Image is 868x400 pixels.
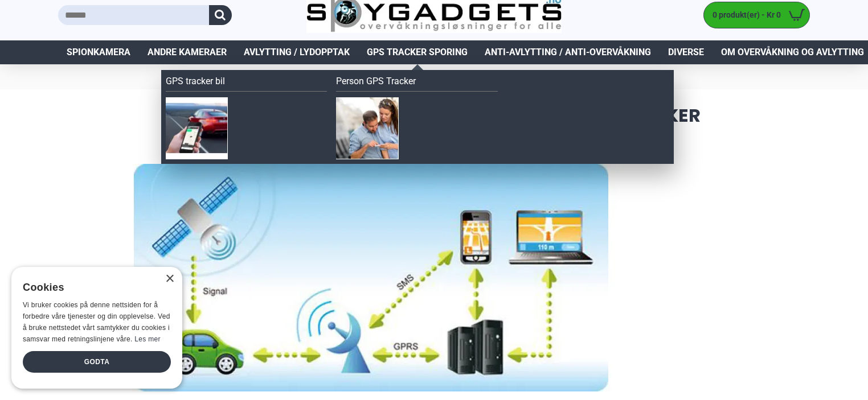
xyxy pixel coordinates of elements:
span: Avlytting / Lydopptak [244,46,350,59]
span: GPS Tracker Sporing [367,46,468,59]
img: GPS tracker bil [166,97,228,159]
span: Spionkamera [67,46,130,59]
img: Alt du trenger å vite om GPS sporing og GPS tracker [69,164,673,391]
a: Avlytting / Lydopptak [235,40,358,64]
a: 0 produkt(er) - Kr 0 [704,2,809,28]
span: Anti-avlytting / Anti-overvåkning [485,46,651,59]
span: Andre kameraer [148,46,227,59]
a: Diverse [660,40,713,64]
a: Person GPS Tracker [336,75,498,92]
div: Cookies [23,275,163,300]
a: Spionkamera [58,40,139,64]
span: Alt du trenger å vite om GPS sporing og GPS tracker [58,106,810,135]
a: Les mer, opens a new window [134,335,160,343]
div: Godta [23,351,171,373]
a: GPS Tracker Sporing [358,40,476,64]
a: Andre kameraer [139,40,235,64]
span: Diverse [668,46,704,59]
span: Vi bruker cookies på denne nettsiden for å forbedre våre tjenester og din opplevelse. Ved å bruke... [23,301,170,343]
span: 0 produkt(er) - Kr 0 [704,9,784,21]
img: Person GPS Tracker [336,97,398,159]
span: Om overvåkning og avlytting [721,46,864,59]
a: Anti-avlytting / Anti-overvåkning [476,40,660,64]
a: GPS tracker bil [166,75,327,92]
div: Close [165,275,174,283]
